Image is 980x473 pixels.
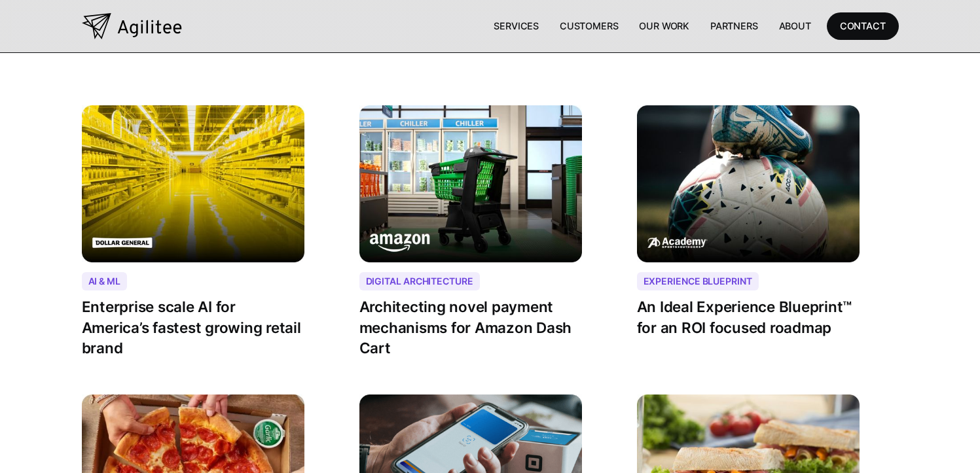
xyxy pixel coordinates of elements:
[827,12,899,39] a: CONTACT
[637,272,759,290] div: Experience Blueprint
[82,272,127,290] div: AI & ML
[359,272,480,290] div: Digital Architecture
[82,13,182,39] a: home
[549,12,628,39] a: Customers
[359,296,582,358] p: Architecting novel payment mechanisms for Amazon Dash Cart
[840,18,886,34] div: CONTACT
[628,12,700,39] a: Our Work
[769,12,822,39] a: About
[483,12,549,39] a: Services
[637,296,860,338] p: An Ideal Experience Blueprint™ for an ROI focused roadmap
[82,296,304,358] p: Enterprise scale AI for America’s fastest growing retail brand
[700,12,769,39] a: Partners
